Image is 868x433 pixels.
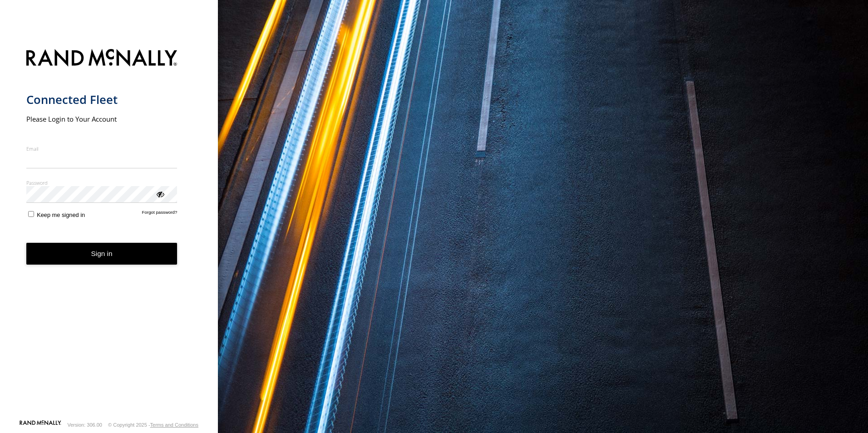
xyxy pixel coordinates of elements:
[26,145,178,152] label: Email
[28,211,34,217] input: Keep me signed in
[68,422,102,428] div: Version: 306.00
[20,420,61,429] a: Visit our Website
[26,92,178,107] h1: Connected Fleet
[108,422,198,428] div: © Copyright 2025 -
[155,189,164,198] div: ViewPassword
[37,212,85,218] span: Keep me signed in
[26,243,178,265] button: Sign in
[26,179,178,186] label: Password
[26,44,192,419] form: main
[142,210,178,218] a: Forgot password?
[150,422,198,428] a: Terms and Conditions
[26,114,178,123] h2: Please Login to Your Account
[26,47,178,70] img: Rand McNally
